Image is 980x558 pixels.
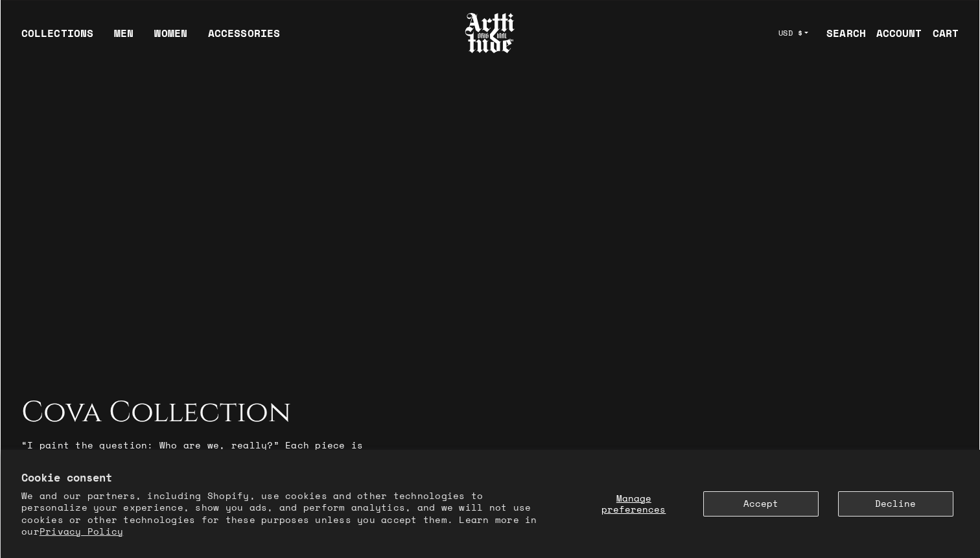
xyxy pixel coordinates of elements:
a: MEN [114,25,134,51]
button: Manage preferences [584,491,684,517]
ul: Main navigation [11,25,290,51]
div: CART [933,25,959,41]
h2: Cova Collection [21,396,371,430]
a: Open cart [922,20,959,46]
div: COLLECTIONS [21,25,93,51]
span: Manage preferences [601,491,666,516]
div: ACCESSORIES [208,25,280,51]
a: Privacy Policy [40,524,124,538]
p: “I paint the question: Who are we, really?” Each piece is a step into the search for self — where... [21,437,371,482]
p: We and our partners, including Shopify, use cookies and other technologies to personalize your ex... [21,490,537,537]
button: USD $ [771,19,817,47]
a: WOMEN [154,25,187,51]
h2: Cookie consent [21,471,537,485]
img: Arttitude [464,11,516,55]
span: USD $ [778,28,803,38]
a: ACCOUNT [866,20,922,46]
button: Accept [703,491,819,517]
button: Decline [838,491,953,517]
a: SEARCH [816,20,866,46]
